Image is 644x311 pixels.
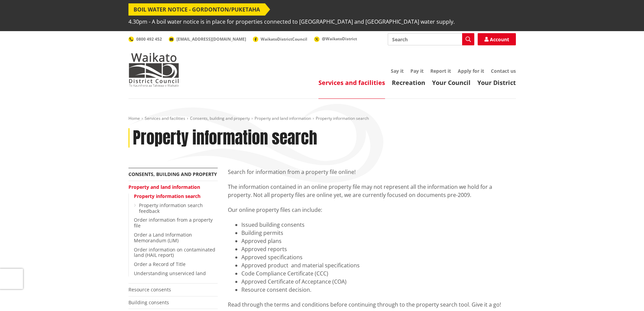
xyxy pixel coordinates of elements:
[253,36,307,42] a: WaikatoDistrictCouncil
[128,299,169,306] a: Building consents
[128,53,179,87] img: Waikato District Council - Te Kaunihera aa Takiwaa o Waikato
[134,270,206,276] a: Understanding unserviced land
[228,183,516,199] p: The information contained in an online property file may not represent all the information we hol...
[391,68,404,74] a: Say it
[228,206,322,214] span: Our online property files can include:
[134,217,213,229] a: Order information from a property file
[241,277,516,286] li: Approved Certificate of Acceptance (COA)
[477,79,516,87] a: Your District
[128,171,217,177] a: Consents, building and property
[134,246,215,259] a: Order information on contaminated land (HAIL report)
[392,79,425,87] a: Recreation
[228,301,516,309] div: Read through the terms and conditions before continuing through to the property search tool. Give...
[241,237,516,245] li: Approved plans
[136,36,162,42] span: 0800 492 452
[139,202,203,214] a: Property information search feedback
[316,115,369,121] span: Property information search
[241,229,516,237] li: Building permits
[432,79,471,87] a: Your Council
[134,193,200,199] a: Property information search
[128,184,200,190] a: Property and land information
[241,253,516,261] li: Approved specifications
[388,33,474,45] input: Search input
[241,286,516,294] li: Resource consent decision.
[241,245,516,253] li: Approved reports
[128,36,162,42] a: 0800 492 452
[128,116,516,121] nav: breadcrumb
[430,68,451,74] a: Report it
[128,286,171,293] a: Resource consents
[478,33,516,45] a: Account
[491,68,516,74] a: Contact us
[241,269,516,277] li: Code Compliance Certificate (CCC)
[410,68,424,74] a: Pay it
[261,36,307,42] span: WaikatoDistrictCouncil
[134,261,186,267] a: Order a Record of Title
[322,36,357,42] span: @WaikatoDistrict
[458,68,484,74] a: Apply for it
[169,36,246,42] a: [EMAIL_ADDRESS][DOMAIN_NAME]
[134,231,192,244] a: Order a Land Information Memorandum (LIM)
[314,36,357,42] a: @WaikatoDistrict
[133,128,317,148] h1: Property information search
[145,115,185,121] a: Services and facilities
[176,36,246,42] span: [EMAIL_ADDRESS][DOMAIN_NAME]
[190,115,250,121] a: Consents, building and property
[128,115,140,121] a: Home
[318,79,385,87] a: Services and facilities
[241,221,516,229] li: Issued building consents
[228,168,516,176] p: Search for information from a property file online!
[255,115,311,121] a: Property and land information
[128,3,265,16] span: Boil water notice - Gordonton/Puketaha
[128,16,455,28] span: 4.30pm - A boil water notice is in place for properties connected to [GEOGRAPHIC_DATA] and [GEOGR...
[241,261,516,269] li: Approved product and material specifications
